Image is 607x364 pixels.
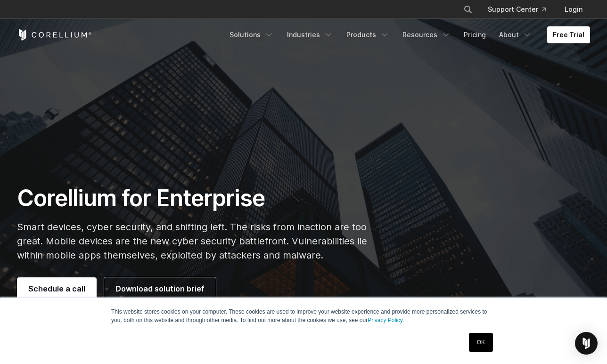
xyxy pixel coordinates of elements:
[341,26,395,43] a: Products
[115,283,205,294] span: Download solution brief
[397,26,456,43] a: Resources
[17,220,393,262] p: Smart devices, cyber security, and shifting left. The risks from inaction are too great. Mobile d...
[17,29,92,40] a: Corellium Home
[547,26,590,43] a: Free Trial
[104,277,216,300] a: Download solution brief
[557,1,590,18] a: Login
[575,332,598,355] div: Open Intercom Messenger
[469,333,493,352] a: OK
[458,26,492,43] a: Pricing
[281,26,339,43] a: Industries
[493,26,538,43] a: About
[368,317,404,324] a: Privacy Policy.
[111,307,496,324] p: This website stores cookies on your computer. These cookies are used to improve your website expe...
[224,26,590,43] div: Navigation Menu
[459,1,476,18] button: Search
[480,1,553,18] a: Support Center
[224,26,279,43] a: Solutions
[17,277,97,300] a: Schedule a call
[28,283,85,294] span: Schedule a call
[17,184,393,212] h1: Corellium for Enterprise
[452,1,590,18] div: Navigation Menu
